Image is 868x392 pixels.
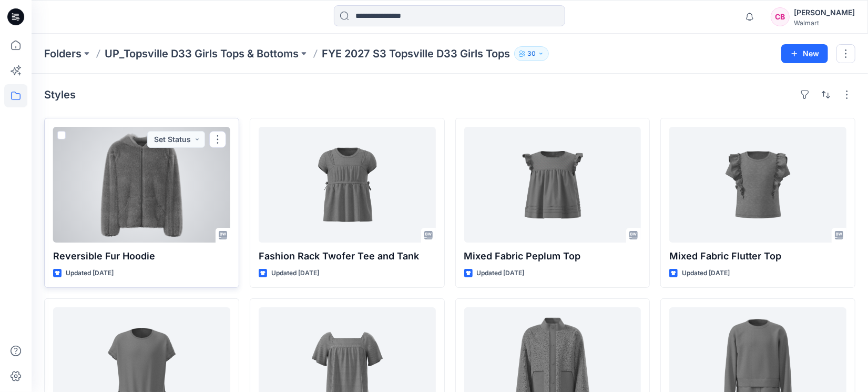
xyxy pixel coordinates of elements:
div: CB [771,7,790,26]
p: FYE 2027 S3 Topsville D33 Girls Tops [322,46,510,61]
p: Fashion Rack Twofer Tee and Tank [259,249,436,264]
a: Reversible Fur Hoodie [53,127,230,243]
p: Reversible Fur Hoodie [53,249,230,264]
p: Updated [DATE] [682,268,730,279]
button: 30 [514,46,549,61]
p: Updated [DATE] [477,268,525,279]
a: Fashion Rack Twofer Tee and Tank [259,127,436,243]
button: New [781,44,828,63]
p: Mixed Fabric Flutter Top [669,249,846,264]
a: Folders [44,46,81,61]
p: Mixed Fabric Peplum Top [464,249,641,264]
p: Updated [DATE] [271,268,319,279]
p: 30 [527,48,536,59]
div: Walmart [794,19,855,27]
div: [PERSON_NAME] [794,6,855,19]
p: Updated [DATE] [66,268,114,279]
a: Mixed Fabric Flutter Top [669,127,846,243]
h4: Styles [44,88,76,101]
a: Mixed Fabric Peplum Top [464,127,641,243]
a: UP_Topsville D33 Girls Tops & Bottoms [105,46,299,61]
